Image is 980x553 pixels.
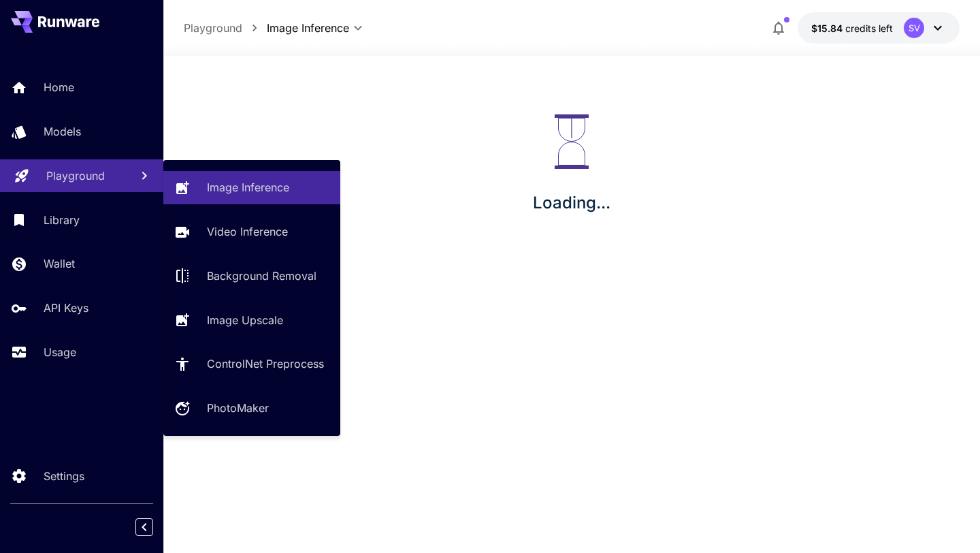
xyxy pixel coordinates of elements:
p: Models [44,123,81,140]
p: PhotoMaker [207,400,269,416]
p: Playground [184,20,242,36]
p: Wallet [44,255,75,272]
button: Collapse sidebar [135,518,153,536]
p: Image Upscale [207,312,283,328]
a: ControlNet Preprocess [163,347,340,381]
span: Image Inference [267,20,349,36]
a: Image Inference [163,171,340,204]
p: Video Inference [207,223,288,240]
div: $15.83632 [811,21,893,35]
p: API Keys [44,300,88,316]
p: Playground [46,168,105,184]
div: Collapse sidebar [146,515,163,539]
a: Background Removal [163,259,340,293]
p: Library [44,212,80,228]
p: ControlNet Preprocess [207,355,324,372]
p: Settings [44,468,84,484]
nav: breadcrumb [184,20,267,36]
p: Usage [44,344,76,360]
p: Image Inference [207,179,289,195]
p: Home [44,79,74,95]
a: Image Upscale [163,303,340,336]
p: Background Removal [207,268,316,284]
span: credits left [845,22,893,34]
a: PhotoMaker [163,392,340,425]
span: $15.84 [811,22,845,34]
a: Video Inference [163,215,340,249]
p: Loading... [533,191,610,215]
button: $15.83632 [798,12,960,44]
div: SV [904,18,924,38]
